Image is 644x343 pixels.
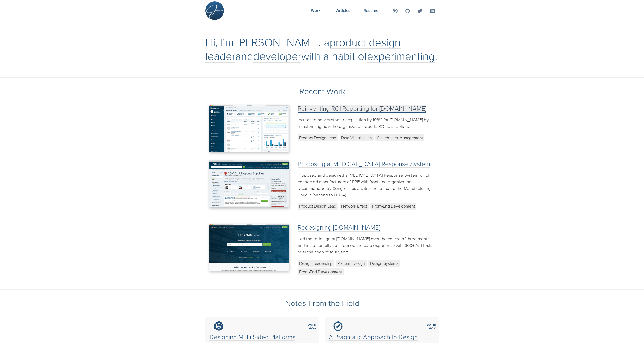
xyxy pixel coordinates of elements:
[368,260,400,267] span: Design Systems
[333,321,343,331] img: A Pragmatic Approach to Design Principles
[304,323,316,329] span: 2022
[423,323,436,329] span: 2019
[205,298,439,308] h2: Notes From the Field
[336,8,350,13] span: Articles
[375,134,424,141] span: Stakeholder Management
[206,5,223,18] img: Site Logo
[298,172,439,198] p: Proposed and designed a [MEDICAL_DATA] Response System which connected manufacturers of PPE with ...
[298,160,430,168] a: Proposing a [MEDICAL_DATA] Response System
[426,323,436,326] b: [DATE]
[298,203,338,210] span: Product Design Lead
[298,134,338,141] span: Product Design Lead
[253,50,301,63] a: developer
[298,260,334,267] span: Design Leadership
[205,35,439,63] h1: Hi, I'm [PERSON_NAME], a and with a habit of .
[340,134,374,141] span: Data Visualization
[370,203,416,210] span: Front-End Development
[298,224,380,232] a: Redesigning [DOMAIN_NAME]
[298,235,439,255] p: Led the redesign of [DOMAIN_NAME] over the course of three months and incrementally transformed t...
[307,323,316,326] b: [DATE]
[298,105,426,113] a: Reinventing ROI Reporting for [DOMAIN_NAME]
[209,160,289,207] img: Proposing a COVID-19 Response System
[340,203,369,210] span: Network Effect
[363,8,378,13] span: Resume
[298,117,439,130] p: Increased new customer acquisition by 108% for [DOMAIN_NAME] by transforming how the organization...
[209,105,289,152] img: Reinventing ROI Reporting for Thomasnet.com
[209,333,295,341] a: Designing Multi-Sided Platforms
[205,86,439,96] h2: Recent Work
[209,224,289,271] img: Redesigning Thomasnet.com
[298,268,344,275] span: Front-End Development
[311,8,320,13] span: Work
[336,260,367,267] span: Platform Design
[214,321,224,331] img: Designing Multi-Sided Platforms
[367,50,435,63] a: experimenting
